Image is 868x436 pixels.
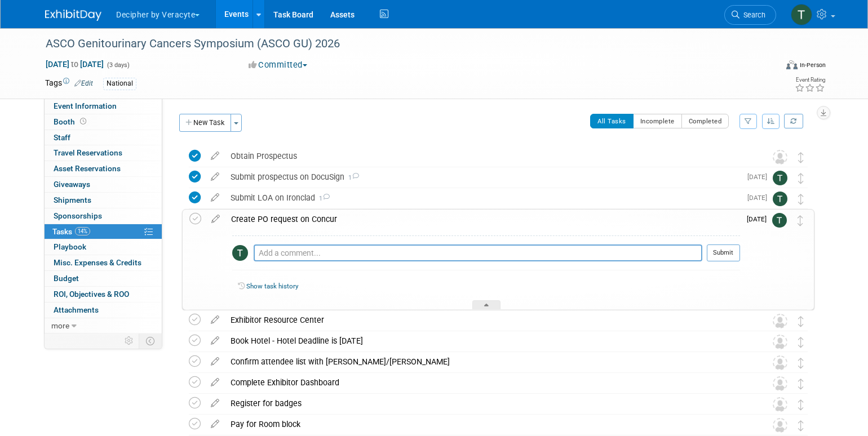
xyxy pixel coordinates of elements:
a: edit [205,419,225,429]
div: Create PO request on Concur [225,210,740,229]
span: more [51,321,69,330]
img: Unassigned [773,314,787,328]
a: Travel Reservations [45,145,162,161]
div: Obtain Prospectus [225,146,750,166]
a: edit [205,315,225,325]
span: 1 [344,174,359,181]
div: In-Person [799,61,826,69]
a: Event Information [45,99,162,114]
td: Toggle Event Tabs [139,333,162,348]
a: edit [205,398,225,408]
img: ExhibitDay [45,10,101,21]
div: Exhibitor Resource Center [225,310,750,330]
a: Giveaways [45,177,162,192]
button: Committed [245,59,312,71]
i: Move task [798,379,804,389]
div: Book Hotel - Hotel Deadline is [DATE] [225,331,750,350]
a: Booth [45,114,162,130]
div: ASCO Genitourinary Cancers Symposium (ASCO GU) 2026 [42,34,759,54]
a: Tasks14% [45,224,162,239]
img: Tony Alvarado [773,192,787,206]
img: Unassigned [773,376,787,391]
a: edit [205,193,225,203]
a: Edit [74,79,93,87]
a: Playbook [45,239,162,255]
span: Attachments [54,305,99,314]
i: Move task [798,399,804,410]
a: more [45,318,162,333]
a: edit [205,151,225,161]
a: Sponsorships [45,208,162,224]
a: Show task history [246,282,298,290]
a: edit [205,336,225,346]
span: Travel Reservations [54,148,122,157]
div: National [103,78,136,90]
a: Asset Reservations [45,161,162,176]
td: Personalize Event Tab Strip [119,333,139,348]
span: Asset Reservations [54,164,121,173]
span: [DATE] [747,173,773,181]
button: New Task [179,114,231,132]
td: Tags [45,77,93,90]
button: Submit [707,244,740,261]
span: Misc. Expenses & Credits [54,258,141,267]
div: Event Rating [795,77,825,83]
div: Event Format [710,59,826,75]
span: (3 days) [106,61,130,69]
a: edit [205,357,225,367]
span: ROI, Objectives & ROO [54,290,129,299]
img: Unassigned [773,355,787,370]
div: Submit LOA on Ironclad [225,188,741,207]
a: Search [724,5,776,25]
div: Submit prospectus on DocuSign [225,167,741,186]
img: Unassigned [773,418,787,433]
div: Complete Exhibitor Dashboard [225,373,750,392]
img: Unassigned [773,335,787,349]
a: ROI, Objectives & ROO [45,287,162,302]
img: Format-Inperson.png [786,60,798,69]
div: Confirm attendee list with [PERSON_NAME]/[PERSON_NAME] [225,352,750,371]
img: Tony Alvarado [772,213,787,228]
a: Staff [45,130,162,145]
a: Refresh [784,114,803,128]
i: Move task [798,194,804,204]
div: Register for badges [225,394,750,413]
i: Move task [798,215,803,226]
span: Staff [54,133,70,142]
span: Event Information [54,101,117,110]
img: Tony Alvarado [773,171,787,185]
a: edit [205,377,225,388]
button: Incomplete [633,114,682,128]
span: Giveaways [54,180,90,189]
span: Booth [54,117,88,126]
span: [DATE] [747,215,772,223]
span: [DATE] [DATE] [45,59,104,69]
button: All Tasks [590,114,634,128]
div: Pay for Room block [225,415,750,434]
i: Move task [798,420,804,431]
i: Move task [798,358,804,368]
span: Tasks [52,227,90,236]
span: 1 [315,195,330,202]
a: Budget [45,271,162,286]
span: Sponsorships [54,211,102,220]
img: Tony Alvarado [791,4,812,25]
a: Shipments [45,193,162,208]
a: Misc. Expenses & Credits [45,255,162,270]
i: Move task [798,316,804,327]
a: Attachments [45,302,162,318]
span: Budget [54,274,79,283]
span: Shipments [54,195,91,204]
span: Booth not reserved yet [78,117,88,126]
img: Unassigned [773,150,787,164]
img: Tony Alvarado [232,245,248,261]
img: Unassigned [773,397,787,412]
i: Move task [798,173,804,184]
i: Move task [798,337,804,348]
a: edit [205,172,225,182]
span: Playbook [54,242,86,251]
span: Search [739,11,765,19]
span: 14% [75,227,90,235]
span: [DATE] [747,194,773,202]
a: edit [206,214,225,224]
